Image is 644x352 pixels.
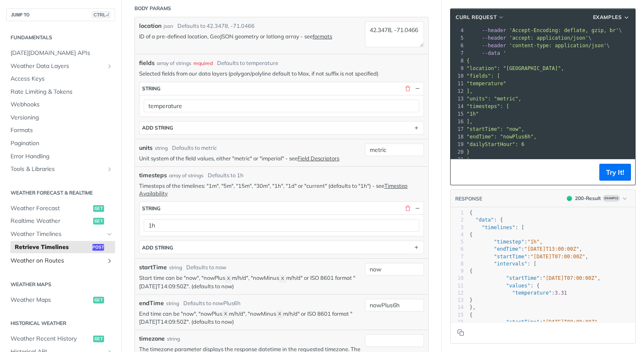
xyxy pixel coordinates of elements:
span: 'content-type: application/json' [509,43,606,49]
a: Retrieve Timelinespost [11,241,115,254]
span: "startTime": "now", [467,126,524,132]
div: 7 [451,253,464,260]
label: startTime [139,263,167,272]
span: X [224,311,227,317]
span: "[DATE]T13:00:00Z" [524,246,579,252]
button: Show subpages for Tools & Libraries [106,166,113,173]
span: "[DATE]T07:00:00Z" [531,254,585,260]
span: ' [503,50,506,56]
span: ' [467,157,470,162]
span: "timestep" [494,239,524,245]
div: 11 [451,282,464,290]
span: Webhooks [11,100,113,109]
div: 14 [451,103,465,110]
textarea: 42.3478, -71.0466 [365,22,424,47]
div: 18 [451,133,465,141]
span: 3.31 [555,290,567,296]
button: Hide [413,85,421,92]
span: "timelines" [482,225,515,230]
span: X [278,311,281,317]
div: 1 [451,209,464,217]
span: { [470,312,472,318]
div: required [193,60,213,67]
span: \ [467,27,622,33]
a: Rate Limiting & Tokens [6,86,115,98]
span: "startTime" [494,254,527,260]
div: Defaults to metric [172,144,217,152]
span: \ [467,35,591,41]
button: Try It! [599,164,631,181]
label: endTime [139,299,164,308]
div: Defaults to temperature [217,59,278,68]
span: 'Accept-Encoding: deflate, gzip, br' [509,27,619,33]
span: Versioning [11,114,113,122]
button: JUMP TOCTRL-/ [6,8,115,21]
span: : , [470,275,601,281]
div: 4 [451,231,464,238]
p: End time can be "now", "nowPlus m/h/d", "nowMinus m/h/d" or ISO 8601 format "[DATE]T14:09:50Z". (... [139,310,361,326]
div: array of strings [169,172,204,179]
div: 8 [451,57,465,65]
span: Weather Recent History [11,335,91,343]
span: Error Handling [11,152,113,161]
div: 9 [451,65,465,72]
span: Access Keys [11,75,113,83]
div: ADD string [142,125,173,131]
span: post [92,244,104,251]
span: Tools & Libraries [11,165,104,173]
span: Weather Data Layers [11,62,104,70]
span: get [93,336,104,342]
a: Weather Data LayersShow subpages for Weather Data Layers [6,60,115,73]
div: 10 [451,275,464,282]
div: 6 [451,42,465,49]
span: --header [482,43,506,49]
span: Weather Forecast [11,204,91,213]
span: { [470,268,472,274]
p: Unit system of the field values, either "metric" or "imperial" - see [139,154,361,162]
a: Error Handling [6,150,115,163]
span: fields [139,59,155,68]
a: Weather Forecastget [6,202,115,215]
span: "1h" [527,239,539,245]
button: cURL Request [453,13,507,22]
span: Examples [593,14,622,21]
div: array of strings [157,60,191,67]
span: X [281,276,284,282]
div: 9 [451,268,464,275]
div: Defaults to nowPlus6h [183,299,241,308]
span: "fields": [ [467,73,500,79]
button: RESPONSE [455,195,483,203]
span: get [93,205,104,212]
span: : , [470,254,588,260]
div: 10 [451,72,465,80]
div: string [166,300,179,307]
div: 200 - Result [575,195,601,202]
span: Formats [11,126,113,135]
button: Delete [404,204,411,212]
span: : , [470,246,582,252]
span: "intervals" [494,261,527,267]
div: Defaults to now [186,263,226,272]
span: Realtime Weather [11,217,91,225]
button: Examples [590,13,633,22]
div: 11 [451,80,465,87]
a: Field Descriptors [298,155,339,162]
button: string [140,202,424,214]
div: 16 [451,118,465,125]
span: "endTime": "nowPlus6h", [467,134,537,140]
span: Weather on Routes [11,257,104,265]
h2: Fundamentals [6,34,115,41]
div: json [164,22,173,30]
span: : [470,290,567,296]
a: Weather on RoutesShow subpages for Weather on Routes [6,255,115,267]
span: 'accept: application/json' [509,35,588,41]
div: 5 [451,34,465,42]
a: Realtime Weatherget [6,215,115,227]
label: location [139,22,161,30]
button: Copy to clipboard [455,166,467,179]
span: get [93,218,104,225]
button: Hide subpages for Weather Timelines [106,231,113,238]
button: Delete [404,85,411,92]
span: { [467,58,470,64]
span: "temperature" [467,81,506,87]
